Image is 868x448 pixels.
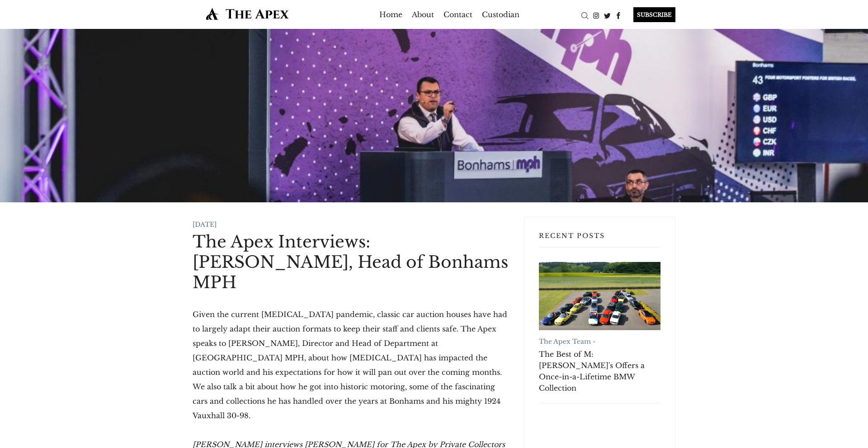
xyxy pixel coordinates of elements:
time: [DATE] [193,220,217,229]
a: Home [379,7,402,22]
a: The Best of M: [PERSON_NAME]'s Offers a Once-in-a-Lifetime BMW Collection [539,349,660,394]
a: Custodian [482,7,519,22]
h1: The Apex Interviews: [PERSON_NAME], Head of Bonhams MPH [193,232,509,293]
a: Twitter [602,10,613,19]
a: About [412,7,434,22]
a: SUBSCRIBE [624,7,675,22]
a: Search [579,10,590,19]
a: Instagram [590,10,602,19]
h3: Recent Posts [539,232,660,247]
a: Facebook [613,10,624,19]
p: Given the current [MEDICAL_DATA] pandemic, classic car auction houses have had to largely adapt t... [193,307,509,423]
img: The Apex by Custodian [193,7,302,20]
a: Contact [443,7,472,22]
a: The Apex Team - [539,337,595,345]
a: The Best of M: RM Sotheby's Offers a Once-in-a-Lifetime BMW Collection [539,262,660,330]
div: SUBSCRIBE [633,7,675,22]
